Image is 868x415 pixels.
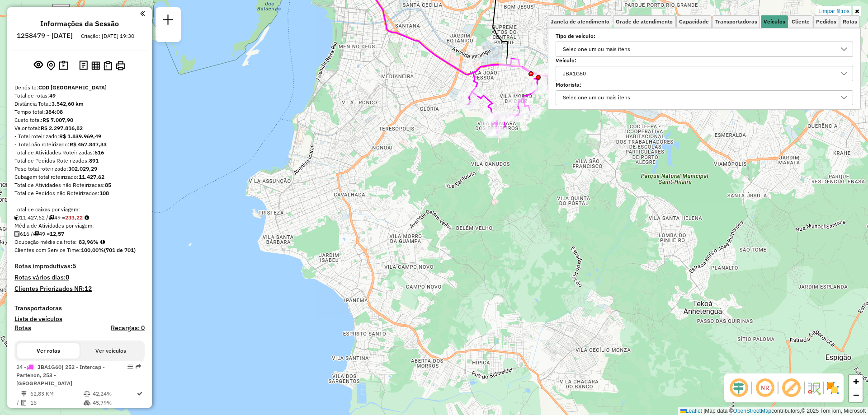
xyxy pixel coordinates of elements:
a: Zoom in [849,375,863,388]
div: Selecione um ou mais itens [560,91,633,105]
strong: 85 [105,182,111,188]
span: 24 - [16,364,105,387]
h4: Informações da Sessão [40,19,119,28]
span: Ocultar deslocamento [728,377,750,399]
span: | [703,408,705,414]
a: OpenStreetMap [733,408,772,414]
strong: 0 [66,273,69,281]
div: Map data © contributors,© 2025 TomTom, Microsoft [678,407,868,415]
button: Ver veículos [80,343,142,359]
strong: CDD [GEOGRAPHIC_DATA] [38,84,107,91]
i: Meta Caixas/viagem: 242,33 Diferença: -9,11 [85,215,89,220]
div: Criação: [DATE] 19:30 [77,32,138,40]
span: JBA1G60 [38,364,61,370]
h4: Clientes Priorizados NR: [14,285,145,293]
span: + [853,376,859,387]
div: Selecione um ou mais itens [560,42,633,56]
span: Capacidade [679,19,709,24]
div: Total de rotas: [14,92,145,100]
strong: 302.029,29 [68,165,97,172]
span: Transportadoras [715,19,757,24]
span: | 252 - Intercap - Partenon, 253 - [GEOGRAPHIC_DATA] [16,364,105,387]
div: Total de Pedidos não Roteirizados: [14,189,145,197]
h4: Transportadoras [14,304,145,312]
strong: 384:08 [45,108,63,115]
img: Fluxo de ruas [807,381,821,395]
a: Limpar filtros [816,6,851,16]
button: Centralizar mapa no depósito ou ponto de apoio [45,59,57,73]
span: Pedidos [816,19,836,24]
em: Opções [127,364,133,369]
i: % de utilização da cubagem [84,400,90,406]
span: Janela de atendimento [551,19,609,24]
a: Zoom out [849,388,863,402]
div: Tempo total: [14,108,145,116]
strong: 12,57 [50,230,64,237]
h6: 1258479 - [DATE] [17,32,73,40]
a: Rotas [14,324,31,332]
div: Custo total: [14,116,145,124]
label: Motorista: [556,81,853,89]
button: Imprimir Rotas [114,59,127,72]
h4: Rotas vários dias: [14,274,145,281]
span: Exibir rótulo [780,377,802,399]
div: 11.427,62 / 49 = [14,214,145,222]
em: Média calculada utilizando a maior ocupação (%Peso ou %Cubagem) de cada rota da sessão. Rotas cro... [100,239,105,245]
div: Distância Total: [14,100,145,108]
div: Total de Atividades não Roteirizadas: [14,181,145,189]
div: - Total não roteirizado: [14,140,145,149]
strong: 233,22 [65,214,83,221]
img: Exibir/Ocultar setores [826,381,840,395]
div: JBA1G60 [560,66,589,81]
div: Média de Atividades por viagem: [14,222,145,230]
span: Cliente [792,19,810,24]
strong: 49 [49,92,56,99]
a: Nova sessão e pesquisa [159,11,177,31]
strong: 12 [85,284,92,293]
td: 62,83 KM [30,389,83,398]
i: % de utilização do peso [84,391,90,396]
i: Distância Total [21,391,27,396]
div: Depósito: [14,84,145,92]
td: 42,24% [92,389,136,398]
a: Ocultar filtros [853,6,861,16]
label: Tipo de veículo: [556,32,853,40]
strong: 616 [94,149,104,156]
strong: 108 [99,190,109,196]
div: Total de caixas por viagem: [14,205,145,214]
div: Peso total roteirizado: [14,165,145,173]
strong: 11.427,62 [79,173,104,180]
span: Rotas [843,19,857,24]
span: Veículos [764,19,785,24]
i: Total de rotas [48,215,54,220]
button: Visualizar Romaneio [102,59,114,72]
span: Clientes com Service Time: [14,247,81,253]
div: Cubagem total roteirizado: [14,173,145,181]
strong: R$ 7.007,90 [42,117,73,123]
i: Total de Atividades [14,231,20,237]
span: Ocultar NR [754,377,776,399]
strong: 5 [72,262,76,270]
td: / [16,398,21,407]
div: Total de Atividades Roteirizadas: [14,149,145,157]
button: Visualizar relatório de Roteirização [90,59,102,71]
i: Cubagem total roteirizado [14,215,20,220]
h4: Rotas improdutivas: [14,262,145,270]
div: - Total roteirizado: [14,132,145,140]
strong: R$ 2.297.816,82 [41,125,83,131]
h4: Recargas: 0 [111,324,145,332]
button: Painel de Sugestão [57,59,70,73]
i: Rota otimizada [137,391,142,396]
div: Valor total: [14,124,145,132]
strong: R$ 1.839.969,49 [59,133,101,140]
span: Ocupação média da frota: [14,238,77,245]
button: Exibir sessão original [32,58,45,73]
i: Total de rotas [33,231,39,237]
h4: Lista de veículos [14,315,145,323]
a: Leaflet [680,408,702,414]
td: 16 [30,398,83,407]
strong: 100,00% [81,247,104,253]
strong: R$ 457.847,33 [70,141,107,148]
em: Rota exportada [136,364,141,369]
